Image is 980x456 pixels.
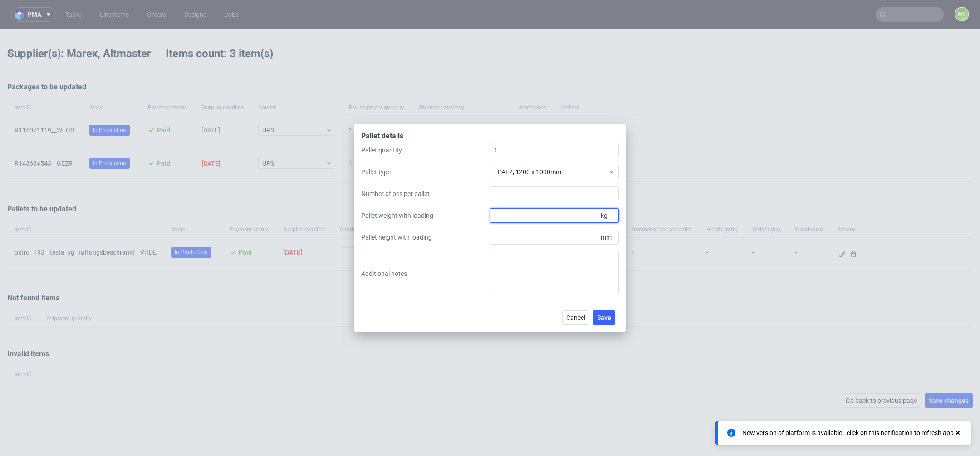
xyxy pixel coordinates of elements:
div: New version of platform is available - click on this notification to refresh app [742,428,954,437]
button: Save [593,310,615,325]
span: Save [597,314,611,321]
span: EPAL2, 1200 x 1000mm [494,167,608,177]
span: mm [599,231,617,244]
label: Pallet type [361,167,490,177]
span: Cancel [566,314,585,321]
label: Pallet height with loading [361,233,490,242]
label: Number of pcs per pallet [361,189,490,198]
div: Pallet details [361,131,619,143]
button: Cancel [562,310,589,325]
label: Pallet weight with loading [361,211,490,220]
label: Pallet quantity [361,146,490,155]
label: Additional notes [361,269,490,278]
span: kg [599,209,617,222]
